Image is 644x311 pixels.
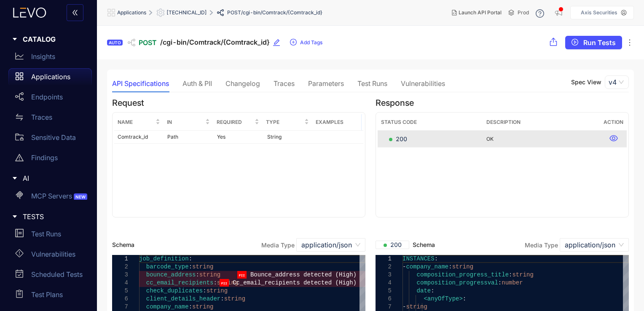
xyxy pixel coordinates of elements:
span: string [199,271,220,278]
span: CATALOG [23,35,85,43]
span: v4 [609,76,625,88]
th: Required [213,114,263,131]
span: number [502,279,523,286]
a: Traces [8,109,92,129]
a: Test Runs [8,225,92,246]
span: : [431,287,434,294]
span: - [402,263,406,270]
p: Test Runs [31,230,61,238]
button: play-circleRun Tests [565,36,622,49]
div: 3 [112,271,128,279]
a: Scheduled Tests [8,266,92,286]
h4: Response [376,98,629,108]
span: application/json [565,239,624,251]
span: edit [273,39,280,46]
button: edit [273,36,286,49]
td: Path [164,131,214,144]
span: TESTS [23,213,85,220]
span: Prod [518,10,529,16]
a: Vulnerabilities [8,246,92,266]
span: Required [217,118,253,127]
span: Run Tests [583,39,616,46]
span: swap [15,113,24,121]
span: ellipsis [625,38,634,47]
span: Schema [112,241,134,248]
span: NEW [74,193,87,200]
span: company_name [146,303,189,310]
span: : [189,303,192,310]
span: /cgi-bin/Comtrack/{Comtrack_id} [241,10,322,16]
span: caret-right [12,214,18,220]
span: caret-right [12,36,18,42]
span: 200 [389,135,407,143]
span: : [213,279,217,286]
span: cc_email_recipients [146,279,214,286]
span: double-left [72,9,78,17]
span: bounce_address [146,271,196,278]
span: : [196,271,199,278]
div: 6 [112,295,128,303]
span: <anyOfType> [424,295,462,302]
button: double-left [67,4,83,21]
span: play-circle [572,39,578,46]
span: check_duplicates [146,287,203,294]
div: 2 [112,263,128,271]
p: Vulnerabilities [31,250,75,258]
span: In [167,118,203,127]
span: string [207,287,228,294]
span: POST [139,39,157,46]
p: Sensitive Data [31,134,76,141]
div: Auth & PII [182,80,212,87]
span: : [189,255,192,262]
div: 2 [376,263,392,271]
span: Schema [376,241,435,249]
h4: Request [112,98,365,108]
span: composition_progress_title [417,271,509,278]
th: Name [114,114,164,131]
div: 7 [376,303,392,311]
a: Findings [8,149,92,169]
div: Test Runs [357,80,387,87]
div: 6 [376,295,392,303]
th: In [164,114,213,131]
span: AI [23,174,85,182]
span: [TECHNICAL_ID] [166,10,207,16]
span: Applications [117,10,146,16]
div: 3 [376,271,392,279]
p: Applications [31,73,70,80]
span: setting [156,8,166,17]
span: : [435,255,438,262]
td: Yes [214,131,263,144]
p: MCP Servers [31,192,89,200]
td: OK [483,131,600,147]
span: plus-circle [290,39,297,46]
p: Scheduled Tests [31,271,83,278]
span: Type [266,118,302,127]
label: Media Type [525,241,558,249]
div: 4 [112,279,128,287]
span: string [217,279,238,286]
span: INSTANCES [402,255,435,262]
p: Spec View [571,79,601,86]
span: string [406,303,427,310]
p: Insights [31,53,55,60]
span: - [402,303,406,310]
th: Status Code [378,114,483,131]
span: company_name [406,263,448,270]
div: Traces [274,80,295,87]
button: Launch API Portal [445,6,508,19]
span: composition_progressval [417,279,498,286]
th: Description [483,114,600,131]
div: AI [5,169,92,187]
td: String [264,131,314,144]
button: plus-circleAdd Tags [290,36,323,49]
div: API Specifications [112,80,169,87]
p: Test Plans [31,291,63,298]
div: Changelog [225,80,260,87]
th: Action [600,114,627,131]
p: Findings [31,154,58,161]
span: application/json [301,239,360,251]
span: caret-right [12,175,18,181]
div: 5 [112,287,128,295]
div: Parameters [308,80,344,87]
